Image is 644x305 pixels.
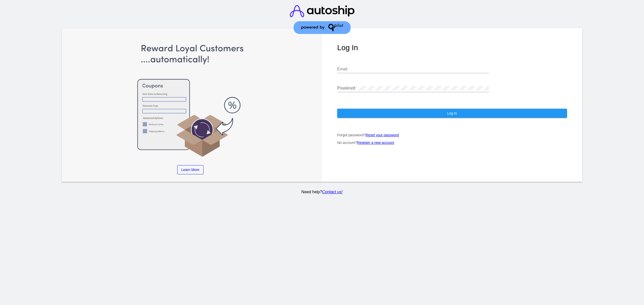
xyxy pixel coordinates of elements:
span: Learn More [181,168,199,172]
img: Automate Campaigns with Zapier, QPilot and Klaviyo [304,43,530,158]
a: Learn More [177,165,204,174]
p: Forgot password? [337,133,567,137]
p: Need help? [61,190,583,194]
h1: Log In [337,43,567,52]
input: Email [337,67,489,71]
span: Log In [447,111,457,115]
a: Register a new account [357,141,394,145]
img: Apply Coupons Automatically to Scheduled Orders with QPilot [77,43,304,158]
button: Log In [337,109,567,118]
p: No account? [337,141,567,145]
a: Contact us! [322,190,343,194]
a: Reset your password [366,133,399,137]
